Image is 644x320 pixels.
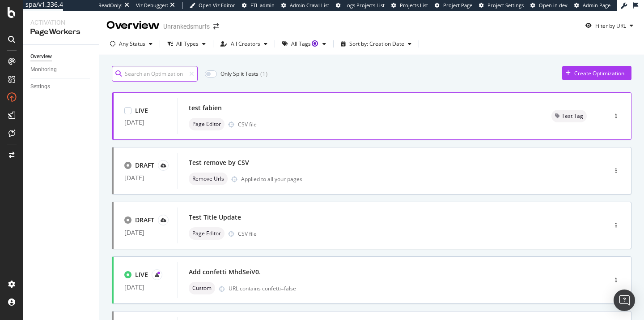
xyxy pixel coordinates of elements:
button: All Types [164,37,209,51]
span: Admin Crawl List [290,2,329,9]
div: Filter by URL [595,22,626,30]
div: test fabien [189,104,222,112]
a: Admin Crawl List [281,2,329,9]
div: Sort by: Creation Date [349,41,404,47]
div: CSV file [238,121,257,128]
a: FTL admin [242,2,275,9]
button: Create Optimization [562,66,631,80]
div: CSV file [238,230,257,238]
div: URL contains confetti=false [229,285,569,292]
a: Admin Page [574,2,610,9]
span: Custom [192,285,212,291]
span: Page Editor [192,231,221,236]
input: Search an Optimization [112,66,198,82]
div: Create Optimization [574,69,624,77]
span: Remove Urls [192,176,224,182]
a: Project Settings [479,2,524,9]
div: DRAFT [135,216,154,225]
a: Projects List [391,2,428,9]
button: Filter by URL [582,18,637,33]
div: Overview [106,18,160,33]
div: ReadOnly: [98,2,123,9]
a: Project Page [435,2,472,9]
span: Logs Projects List [344,2,385,9]
div: Open Intercom Messenger [614,290,635,311]
button: Sort by: Creation Date [337,37,415,51]
span: Open in dev [539,2,568,9]
a: Logs Projects List [336,2,385,9]
div: Test remove by CSV [189,158,249,167]
div: Only Split Tests [220,70,258,78]
div: Activation [30,18,92,27]
span: Page Editor [192,121,221,127]
div: Tooltip anchor [311,39,319,48]
div: Viz Debugger: [136,2,168,9]
div: Overview [30,52,52,61]
a: Monitoring [30,65,93,74]
span: Admin Page [583,2,610,9]
span: FTL admin [250,2,275,9]
span: Test Tag [562,113,583,119]
div: [DATE] [124,119,167,126]
div: neutral label [551,110,587,122]
div: Monitoring [30,65,57,74]
button: Any Status [106,37,156,51]
div: All Types [176,41,199,47]
button: All Creators [217,37,271,51]
div: [DATE] [124,284,167,291]
div: Any Status [119,41,145,47]
a: Open in dev [530,2,568,9]
div: Add confetti MhdSeiV0. [189,268,261,277]
div: Applied to all your pages [241,175,302,183]
div: PageWorkers [30,27,92,37]
span: Open Viz Editor [199,2,235,9]
span: Project Settings [487,2,524,9]
div: neutral label [189,282,215,294]
div: neutral label [189,118,225,130]
div: [DATE] [124,174,167,182]
div: neutral label [189,173,228,185]
a: Open Viz Editor [190,2,235,9]
div: [DATE] [124,229,167,236]
div: LIVE [135,270,148,279]
span: Project Page [443,2,472,9]
div: Test Title Update [189,213,241,222]
span: Projects List [400,2,428,9]
button: All TagsTooltip anchor [279,37,330,51]
div: Settings [30,82,50,91]
a: Overview [30,52,93,61]
a: Settings [30,82,93,91]
div: LIVE [135,106,148,115]
div: ( 1 ) [260,69,267,78]
div: Unrankedsmurfs [163,22,210,31]
div: DRAFT [135,161,154,170]
div: All Creators [231,41,260,47]
div: neutral label [189,227,225,240]
div: All Tags [291,41,319,47]
div: arrow-right-arrow-left [213,23,219,30]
